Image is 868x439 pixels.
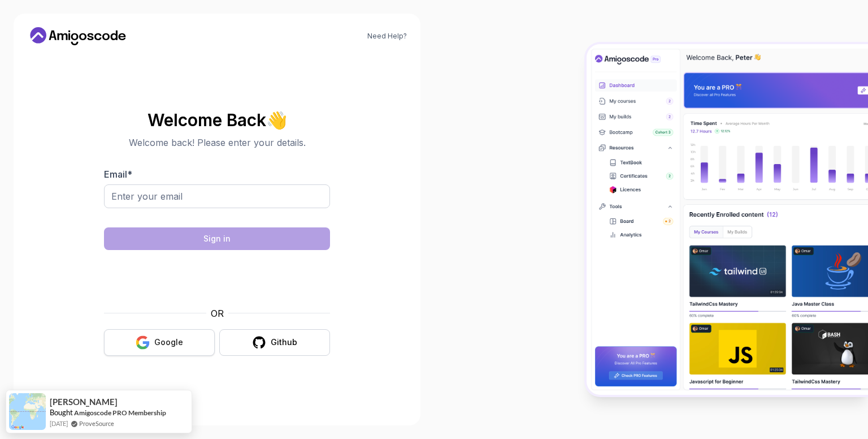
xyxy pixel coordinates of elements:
[74,408,166,417] a: Amigoscode PRO Membership
[27,27,129,45] a: Home link
[271,337,297,348] div: Github
[132,257,302,300] iframe: Widget containing checkbox for hCaptcha security challenge
[104,136,330,149] p: Welcome back! Please enter your details.
[104,227,330,250] button: Sign in
[154,337,183,348] div: Google
[104,169,132,180] label: Email *
[79,419,114,428] a: ProveSource
[104,111,330,129] h2: Welcome Back
[219,329,330,356] button: Github
[50,408,73,417] span: Bought
[211,307,224,320] p: OR
[9,393,46,430] img: provesource social proof notification image
[104,184,330,208] input: Enter your email
[104,329,215,356] button: Google
[265,109,288,130] span: 👋
[367,32,407,41] a: Need Help?
[587,44,868,395] img: Amigoscode Dashboard
[50,397,118,407] span: [PERSON_NAME]
[50,419,68,428] span: [DATE]
[203,233,231,244] div: Sign in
